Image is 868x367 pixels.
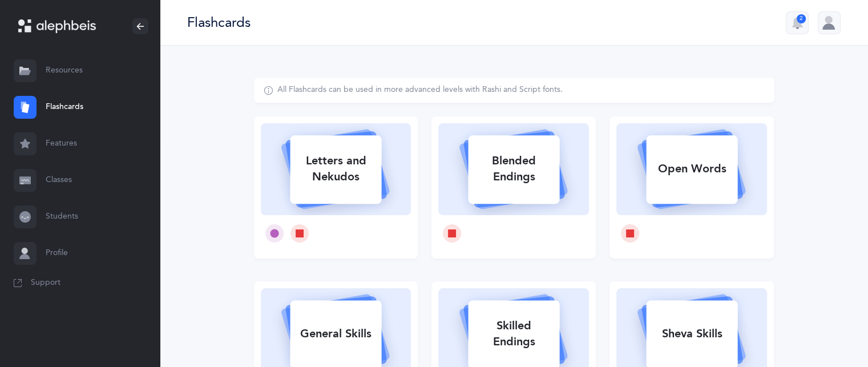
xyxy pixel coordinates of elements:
div: Blended Endings [468,146,559,192]
button: 2 [786,11,809,34]
div: Open Words [646,154,737,184]
span: Support [31,277,60,289]
div: Letters and Nekudos [290,146,381,192]
div: Flashcards [187,13,251,32]
div: All Flashcards can be used in more advanced levels with Rashi and Script fonts. [277,84,563,96]
div: Skilled Endings [468,311,559,357]
div: General Skills [290,319,381,349]
div: 2 [797,14,806,23]
div: Sheva Skills [646,319,737,349]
